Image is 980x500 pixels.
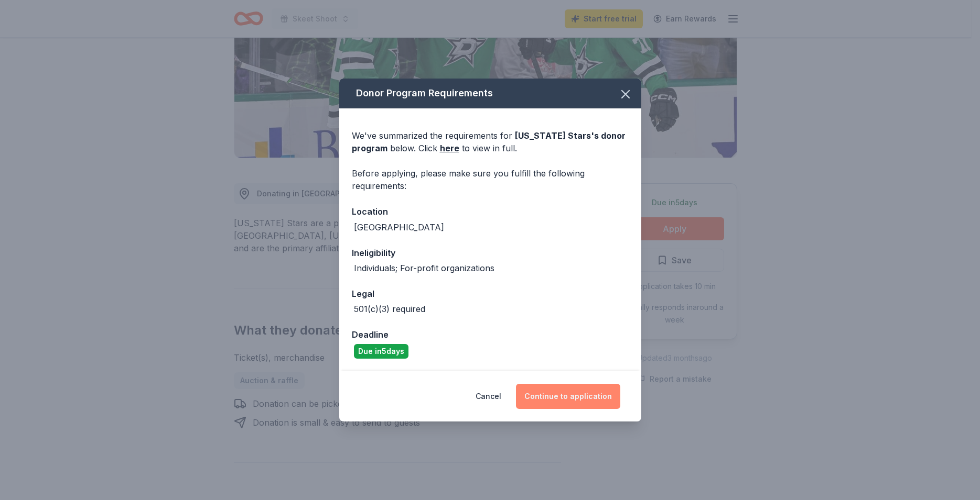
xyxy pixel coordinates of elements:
div: Ineligibility [352,246,629,260]
div: Deadline [352,328,629,341]
div: Legal [352,287,629,301]
button: Continue to application [516,384,620,409]
div: Due in 5 days [354,344,408,359]
div: [GEOGRAPHIC_DATA] [354,221,444,234]
div: Individuals; For-profit organizations [354,262,494,274]
button: Cancel [476,384,501,409]
div: Location [352,205,629,218]
div: We've summarized the requirements for below. Click to view in full. [352,129,629,154]
div: 501(c)(3) required [354,303,425,315]
a: here [440,142,459,154]
div: Donor Program Requirements [339,79,641,108]
div: Before applying, please make sure you fulfill the following requirements: [352,167,629,192]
